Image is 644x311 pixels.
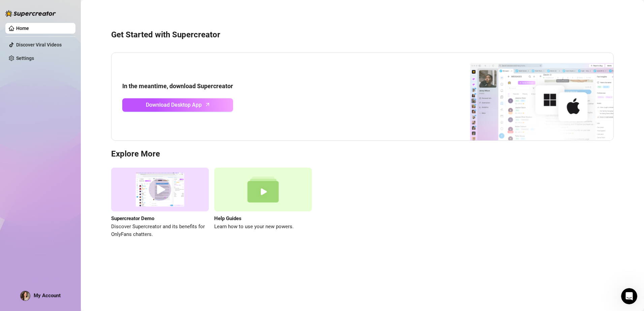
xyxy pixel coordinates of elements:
a: Help GuidesLearn how to use your new powers. [214,168,312,239]
span: Download Desktop App [146,101,202,109]
iframe: Intercom live chat [621,288,637,304]
strong: Help Guides [214,215,241,221]
img: supercreator demo [111,168,209,212]
span: arrow-up [204,101,212,108]
a: Settings [16,56,34,61]
a: Supercreator DemoDiscover Supercreator and its benefits for OnlyFans chatters. [111,168,209,239]
img: ACg8ocKNgMFFfRc6gSz3HQ5pztJwroCi83gPFAq6nb9ErikRtiounXIk=s96-c [21,291,30,301]
strong: In the meantime, download Supercreator [122,82,233,90]
a: Home [16,26,29,31]
img: download app [445,53,613,140]
span: My Account [34,292,61,299]
strong: Supercreator Demo [111,215,154,221]
img: logo-BBDzfeDw.svg [5,10,56,17]
h3: Get Started with Supercreator [111,30,614,40]
h3: Explore More [111,149,614,160]
span: Learn how to use your new powers. [214,223,312,231]
a: Download Desktop Apparrow-up [122,98,233,112]
a: Discover Viral Videos [16,42,62,47]
img: help guides [214,168,312,212]
span: Discover Supercreator and its benefits for OnlyFans chatters. [111,223,209,239]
